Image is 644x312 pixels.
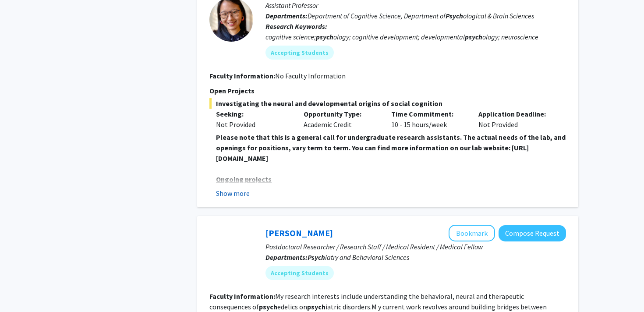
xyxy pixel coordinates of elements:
b: Research Keywords: [265,22,327,31]
b: Faculty Information: [209,292,275,301]
div: Not Provided [472,109,559,130]
span: iatry and Behavioral Sciences [308,253,409,262]
p: Postdoctoral Researcher / Research Staff / Medical Resident / Medical Fellow [265,241,566,252]
p: Time Commitment: [391,109,466,119]
span: No Faculty Information [275,71,346,80]
b: Faculty Information: [209,71,275,80]
p: Opportunity Type: [304,109,378,119]
iframe: Chat [7,273,37,305]
b: psych [307,302,326,311]
b: Psych [308,253,325,262]
div: Not Provided [216,119,290,130]
mat-chip: Accepting Students [265,46,334,60]
b: psych [465,32,482,41]
b: Psych [446,11,463,20]
p: Open Projects [209,85,566,96]
span: Investigating the neural and developmental origins of social cognition [209,98,566,109]
a: [PERSON_NAME] [265,227,333,238]
b: psych [259,302,277,311]
span: Department of Cognitive Science, Department of ological & Brain Sciences [308,11,534,20]
p: Seeking: [216,109,290,119]
div: cognitive science; ology; cognitive development; developmental ology; neuroscience [265,32,566,42]
b: Departments: [265,11,308,20]
div: Academic Credit [297,109,385,130]
div: 10 - 15 hours/week [385,109,472,130]
button: Compose Request to Praachi Tiwari [499,225,566,241]
button: Add Praachi Tiwari to Bookmarks [449,225,495,241]
b: Departments: [265,253,308,262]
button: Show more [216,188,250,199]
strong: Please note that this is a general call for undergraduate research assistants. The actual needs o... [216,133,566,163]
p: Application Deadline: [478,109,553,119]
mat-chip: Accepting Students [265,266,334,280]
u: Ongoing projects [216,175,272,184]
b: psych [316,32,333,41]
